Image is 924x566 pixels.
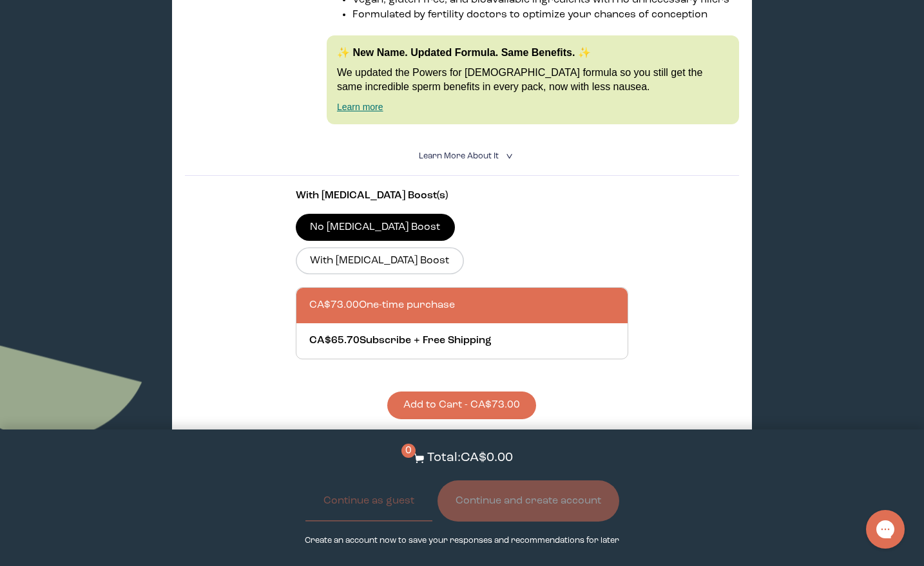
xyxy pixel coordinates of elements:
[352,8,739,23] li: Formulated by fertility doctors to optimize your chances of conception
[387,391,536,419] button: Add to Cart - CA$73.00
[296,214,455,241] label: No [MEDICAL_DATA] Boost
[337,47,591,58] strong: ✨ New Name. Updated Formula. Same Benefits. ✨
[305,480,432,522] button: Continue as guest
[305,534,619,547] p: Create an account now to save your responses and recommendations for later
[296,189,628,203] p: With [MEDICAL_DATA] Boost(s)
[419,152,499,160] span: Learn More About it
[337,66,729,95] p: We updated the Powers for [DEMOGRAPHIC_DATA] formula so you still get the same incredible sperm b...
[401,444,416,458] span: 0
[296,247,464,274] label: With [MEDICAL_DATA] Boost
[337,102,383,112] a: Learn more
[438,480,619,522] button: Continue and create account
[427,449,513,467] p: Total: CA$0.00
[860,505,911,553] iframe: Gorgias live chat messenger
[419,150,505,162] summary: Learn More About it <
[502,153,514,160] i: <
